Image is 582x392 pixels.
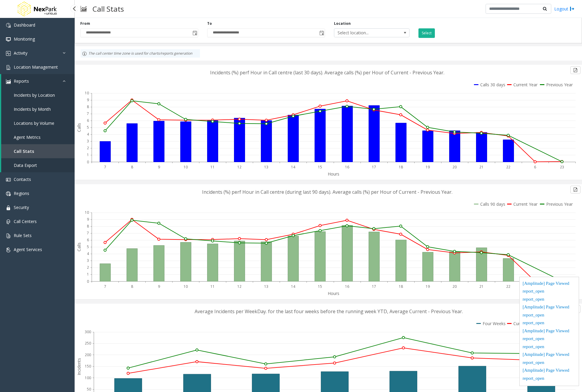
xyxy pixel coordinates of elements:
text: 0 [87,279,89,284]
text: Calls [76,123,82,132]
span: Contacts [14,176,31,182]
text: 8 [87,224,89,229]
text: Incidents (%) perf Hour in Call centre (during last 90 days). Average calls (%) per Hour of Curre... [202,189,452,195]
span: Select location... [334,29,394,37]
text: 22 [506,284,510,289]
text: 20 [452,284,457,289]
text: 200 [85,352,91,357]
div: report_open [523,312,576,320]
text: 10 [184,284,188,289]
span: Toggle popup [191,29,198,37]
img: 'icon' [6,177,11,182]
span: Data Export [14,162,37,168]
text: Hours [328,171,339,177]
text: 9 [158,284,160,289]
div: report_open [523,343,576,351]
img: 'icon' [6,219,11,224]
button: Select [418,28,435,38]
text: 10 [184,165,188,170]
span: Monitoring [14,36,35,42]
text: 7 [104,284,106,289]
span: Locations by Volume [14,120,54,126]
text: 21 [479,284,484,289]
text: 19 [426,165,430,170]
text: 7 [87,230,89,236]
a: Incidents by Location [1,88,75,102]
img: 'icon' [6,233,11,238]
text: 13 [264,284,268,289]
div: report_open [523,335,576,343]
img: 'icon' [6,205,11,210]
text: 50 [87,387,91,392]
button: Export to pdf [570,66,581,74]
text: 11 [210,165,215,170]
text: Hours [328,290,339,296]
text: 11 [210,284,215,289]
text: 150 [85,364,91,369]
div: [Amplitude] Page Viewed [523,367,576,375]
span: Call Stats [14,148,34,154]
text: 21 [479,165,484,170]
img: 'icon' [6,23,11,28]
a: Call Stats [1,144,75,158]
text: 17 [372,165,376,170]
text: 6 [534,165,536,170]
div: report_open [523,359,576,367]
span: Location Management [14,64,58,70]
div: [Amplitude] Page Viewed [523,280,576,288]
text: 23 [560,165,564,170]
text: 10 [85,90,89,96]
text: 9 [158,165,160,170]
text: 6 [87,118,89,123]
text: 5 [87,125,89,130]
text: 3 [87,258,89,263]
text: 5 [87,244,89,249]
text: 15 [318,165,322,170]
button: Export to pdf [570,186,581,193]
a: Data Export [1,158,75,172]
text: 20 [452,165,457,170]
text: 100 [85,375,91,380]
a: Incidents by Month [1,102,75,116]
h3: Call Stats [90,1,127,16]
span: Incidents by Location [14,92,55,98]
text: 22 [506,165,510,170]
span: Agent Metrics [14,134,41,140]
text: 16 [345,284,349,289]
span: Toggle popup [318,29,325,37]
div: [Amplitude] Page Viewed [523,304,576,312]
text: Calls [76,242,82,251]
text: 2 [87,145,89,150]
div: The call center time zone is used for charts/reports generation [81,49,200,58]
text: 7 [87,111,89,116]
text: Incidents (%) perf Hour in Call centre (last 30 days). Average calls (%) per Hour of Current - Pr... [210,69,444,76]
text: 19 [426,284,430,289]
text: 6 [87,237,89,242]
text: 7 [104,165,106,170]
text: 12 [237,284,241,289]
text: 1 [87,152,89,157]
label: From [80,21,90,26]
text: 14 [291,165,295,170]
text: 10 [85,210,89,215]
text: 1 [87,272,89,277]
a: Agent Metrics [1,130,75,144]
text: 12 [237,165,241,170]
img: 'icon' [6,248,11,252]
img: 'icon' [6,51,11,56]
text: 8 [131,284,133,289]
text: Incidents [76,358,82,375]
div: [Amplitude] Page Viewed [523,328,576,336]
text: 17 [372,284,376,289]
img: 'icon' [6,37,11,42]
text: 2 [87,265,89,270]
label: To [207,21,212,26]
img: 'icon' [6,79,11,84]
span: Regions [14,190,29,196]
text: 3 [87,139,89,144]
img: 'icon' [6,191,11,196]
text: 300 [85,329,91,334]
span: Incidents by Month [14,106,51,112]
text: 4 [87,251,89,256]
span: Activity [14,50,27,56]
